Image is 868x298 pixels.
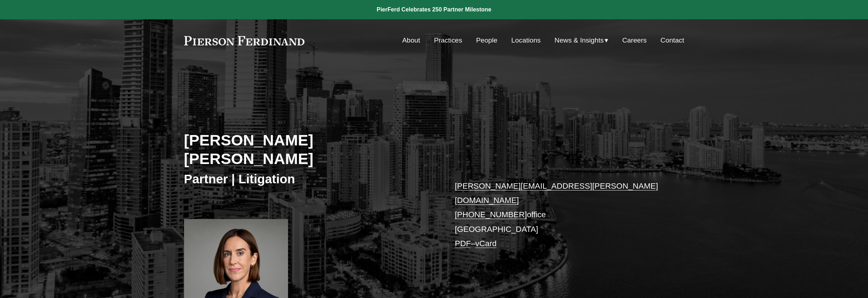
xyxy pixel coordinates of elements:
[475,239,497,248] a: vCard
[455,179,663,251] p: office [GEOGRAPHIC_DATA] –
[555,34,609,47] a: folder dropdown
[511,34,541,47] a: Locations
[622,34,646,47] a: Careers
[455,239,471,248] a: PDF
[455,182,658,205] a: [PERSON_NAME][EMAIL_ADDRESS][PERSON_NAME][DOMAIN_NAME]
[434,34,462,47] a: Practices
[476,34,497,47] a: People
[555,34,604,47] span: News & Insights
[184,131,434,168] h2: [PERSON_NAME] [PERSON_NAME]
[660,34,684,47] a: Contact
[455,210,527,219] a: [PHONE_NUMBER]
[184,171,434,187] h3: Partner | Litigation
[402,34,420,47] a: About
